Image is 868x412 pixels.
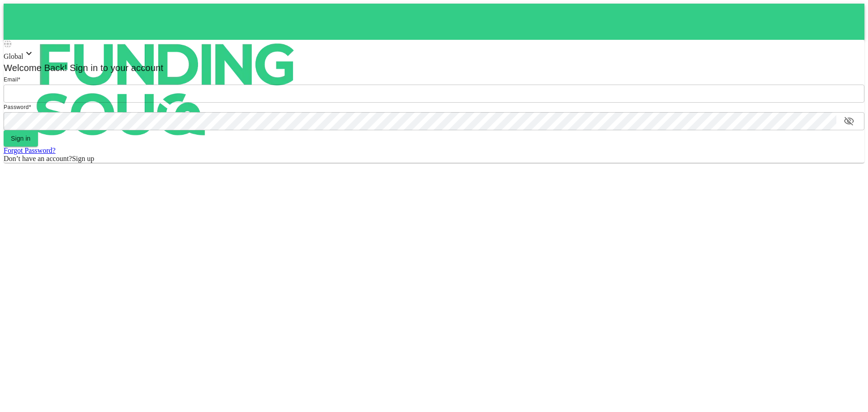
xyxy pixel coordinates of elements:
[4,147,56,154] a: Forgot Password?
[4,130,38,147] button: Sign in
[4,112,836,130] input: password
[4,4,864,40] a: logo
[67,63,164,73] span: Sign in to your account
[4,4,329,175] img: logo
[4,85,864,103] input: email
[4,155,72,162] span: Don’t have an account?
[4,48,864,61] div: Global
[4,104,29,110] span: Password
[4,76,18,83] span: Email
[72,155,94,162] span: Sign up
[4,63,67,73] span: Welcome Back!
